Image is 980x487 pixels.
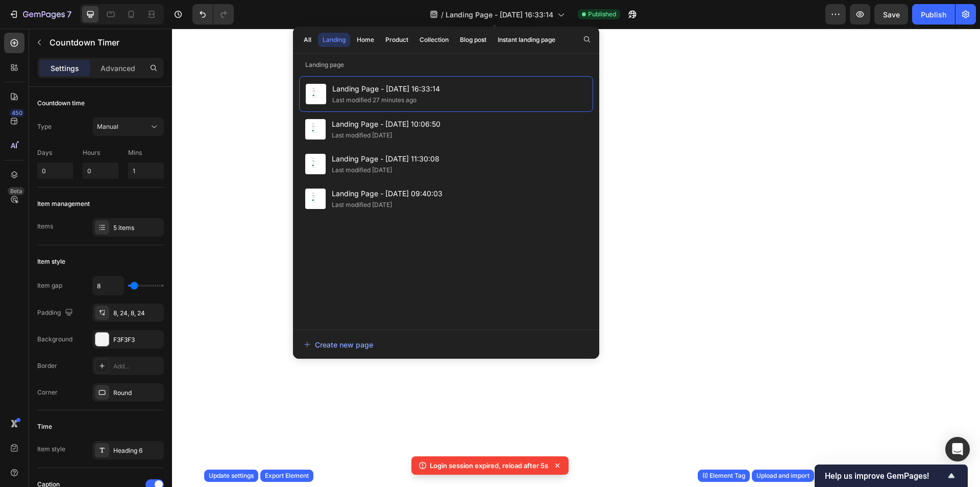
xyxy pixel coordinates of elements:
[172,29,980,487] iframe: Design area
[37,257,65,266] div: Item style
[912,4,955,25] button: Publish
[323,35,346,44] div: Landing
[8,187,24,195] div: Beta
[209,471,254,480] div: Update settings
[293,60,599,70] p: Landing page
[357,35,374,44] div: Home
[493,33,560,47] button: Instant landing page
[332,95,416,105] div: Last modified 27 minutes ago
[113,388,161,398] div: Round
[921,9,946,20] div: Publish
[113,362,161,371] div: Add...
[37,445,65,454] div: Item style
[415,33,453,47] button: Collection
[10,109,24,117] div: 450
[113,446,161,455] div: Heading 6
[441,9,444,20] span: /
[332,188,443,200] span: Landing Page - [DATE] 09:40:03
[304,339,373,350] div: Create new page
[51,63,79,74] p: Settings
[37,199,90,208] div: Item management
[37,122,52,131] div: Type
[446,9,553,20] span: Landing Page - [DATE] 16:33:14
[128,148,164,157] p: Mins
[588,10,616,19] span: Published
[37,281,62,290] div: Item gap
[260,470,313,482] button: Export Element
[420,35,449,44] div: Collection
[430,460,548,471] p: Login session expired, reload after 5s
[83,148,118,157] p: Hours
[698,470,750,482] button: (I) Element Tag
[113,335,161,344] div: F3F3F3
[92,118,164,136] button: Manual
[385,35,408,44] div: Product
[332,130,392,141] div: Last modified [DATE]
[455,33,491,47] button: Blog post
[4,4,76,25] button: 7
[702,471,745,480] div: (I) Element Tag
[381,33,413,47] button: Product
[825,470,958,482] button: Show survey - Help us improve GemPages!
[37,306,75,320] div: Padding
[303,334,589,355] button: Create new page
[50,36,160,49] p: Countdown Timer
[67,8,71,20] p: 7
[332,165,392,175] div: Last modified [DATE]
[332,153,439,165] span: Landing Page - [DATE] 11:30:08
[304,35,311,44] div: All
[101,63,135,74] p: Advanced
[318,33,350,47] button: Landing
[37,99,85,108] div: Countdown time
[97,123,118,130] span: Manual
[945,437,970,461] div: Open Intercom Messenger
[332,200,392,210] div: Last modified [DATE]
[874,4,908,25] button: Save
[37,148,73,157] p: Days
[498,35,555,44] div: Instant landing page
[37,388,58,397] div: Corner
[752,470,814,482] button: Upload and import
[265,471,309,480] div: Export Element
[460,35,486,44] div: Blog post
[204,470,258,482] button: Update settings
[37,222,53,231] div: Items
[192,4,234,25] div: Undo/Redo
[37,335,72,344] div: Background
[93,276,124,295] input: Auto
[883,10,900,19] span: Save
[113,309,161,318] div: 8, 24, 8, 24
[825,471,945,481] span: Help us improve GemPages!
[113,223,161,233] div: 5 items
[299,33,316,47] button: All
[756,471,810,480] div: Upload and import
[332,83,440,95] span: Landing Page - [DATE] 16:33:14
[37,361,57,370] div: Border
[37,422,52,431] div: Time
[332,118,440,130] span: Landing Page - [DATE] 10:06:50
[352,33,379,47] button: Home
